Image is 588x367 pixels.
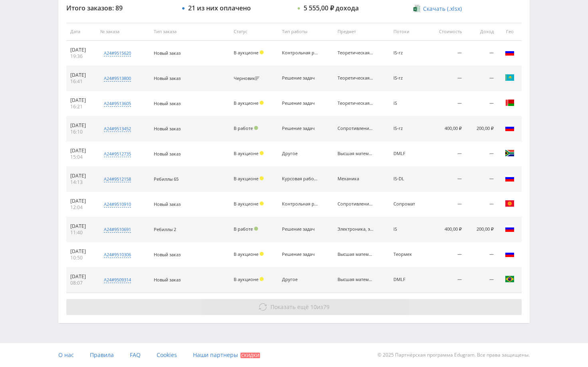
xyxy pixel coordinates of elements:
[427,217,466,242] td: 400,00 ₽
[505,123,514,133] img: rus.png
[260,277,264,281] span: Холд
[157,351,177,359] span: Cookies
[338,176,373,182] div: Механика
[154,50,181,56] span: Новый заказ
[466,217,498,242] td: 200,00 ₽
[282,176,318,182] div: Курсовая работа
[70,78,92,85] div: 16:41
[154,226,176,232] span: Ребиллы 2
[282,101,318,106] div: Решение задач
[338,277,373,282] div: Высшая математика
[393,151,423,156] div: DMLF
[70,148,92,154] div: [DATE]
[154,251,181,257] span: Новый заказ
[282,252,318,257] div: Решение задач
[427,41,466,66] td: —
[393,277,423,282] div: DMLF
[393,227,423,232] div: iS
[260,252,264,256] span: Холд
[427,116,466,142] td: 400,00 ₽
[393,201,423,207] div: Сопромат
[505,274,514,284] img: bra.png
[70,122,92,129] div: [DATE]
[427,267,466,293] td: —
[70,72,92,78] div: [DATE]
[104,126,131,132] div: a24#9513452
[282,151,318,156] div: Другое
[505,174,514,183] img: rus.png
[70,280,92,286] div: 08:07
[130,343,141,367] a: FAQ
[466,23,498,41] th: Доход
[466,66,498,91] td: —
[334,23,389,41] th: Предмет
[393,252,423,257] div: Теормех
[260,50,264,54] span: Холд
[466,167,498,192] td: —
[338,126,373,131] div: Сопротивление материалов
[427,167,466,192] td: —
[234,50,258,56] span: В аукционе
[278,23,334,41] th: Тип работы
[70,104,92,110] div: 16:21
[282,277,318,282] div: Другое
[338,101,373,106] div: Теоретическая механика
[66,23,96,41] th: Дата
[70,173,92,179] div: [DATE]
[104,251,131,258] div: a24#9510306
[505,73,514,82] img: kaz.png
[393,101,423,106] div: iS
[70,223,92,229] div: [DATE]
[282,227,318,232] div: Решение задач
[393,50,423,56] div: IS-rz
[104,277,131,283] div: a24#9509314
[104,176,131,182] div: a24#9512158
[466,242,498,267] td: —
[498,23,522,41] th: Гео
[104,201,131,207] div: a24#9510910
[505,148,514,158] img: zaf.png
[104,50,131,56] div: a24#9515620
[70,53,92,60] div: 19:36
[338,201,373,207] div: Сопротивление материалов
[70,47,92,53] div: [DATE]
[466,192,498,217] td: —
[413,4,420,12] img: xlsx
[427,23,466,41] th: Стоимость
[466,91,498,116] td: —
[270,303,330,311] span: из
[154,126,181,132] span: Новый заказ
[270,303,309,311] span: Показать ещё
[193,351,238,359] span: Наши партнеры
[234,150,258,156] span: В аукционе
[90,343,114,367] a: Правила
[157,343,177,367] a: Cookies
[150,23,230,41] th: Тип заказа
[505,199,514,208] img: kgz.png
[240,353,260,358] span: Скидки
[282,201,318,207] div: Контрольная работа
[154,176,179,182] span: Ребиллы 65
[66,299,522,315] button: Показать ещё 10из79
[282,76,318,81] div: Решение задач
[154,100,181,106] span: Новый заказ
[90,351,114,359] span: Правила
[260,151,264,155] span: Холд
[393,76,423,81] div: IS-rz
[70,129,92,135] div: 16:10
[427,91,466,116] td: —
[58,351,74,359] span: О нас
[323,303,330,311] span: 79
[104,226,131,233] div: a24#9510691
[234,251,258,257] span: В аукционе
[70,198,92,204] div: [DATE]
[338,252,373,257] div: Высшая математика
[70,255,92,261] div: 10:50
[393,126,423,131] div: IS-rz
[310,303,317,311] span: 10
[254,126,258,130] span: Подтвержден
[234,201,258,207] span: В аукционе
[70,204,92,211] div: 12:04
[260,176,264,180] span: Холд
[130,351,141,359] span: FAQ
